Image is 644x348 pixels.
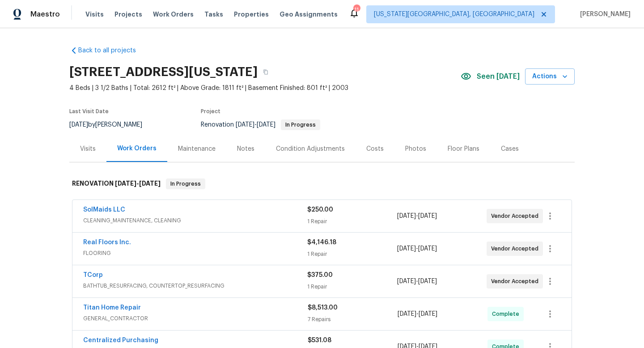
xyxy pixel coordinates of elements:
div: Photos [405,144,426,153]
span: [DATE] [397,246,416,252]
span: Renovation [201,122,320,128]
span: [DATE] [397,213,416,219]
span: Seen [DATE] [477,72,520,81]
span: [DATE] [257,122,275,128]
a: Centralized Purchasing [83,337,158,344]
div: 1 Repair [307,282,397,291]
div: RENOVATION [DATE]-[DATE]In Progress [69,170,575,198]
div: Costs [366,144,384,153]
span: Maestro [30,10,60,19]
span: In Progress [282,122,319,127]
span: Visits [85,10,104,19]
span: $250.00 [307,207,333,213]
span: [DATE] [139,180,161,187]
span: FLOORING [83,249,307,258]
span: In Progress [167,179,204,188]
span: - [397,244,437,253]
span: Project [201,109,220,114]
span: CLEANING_MAINTENANCE, CLEANING [83,216,307,225]
div: Visits [80,144,96,153]
span: Vendor Accepted [491,277,542,286]
a: Back to all projects [69,46,155,55]
span: Properties [234,10,269,19]
span: GENERAL_CONTRACTOR [83,314,308,323]
span: [DATE] [69,122,88,128]
span: 4 Beds | 3 1/2 Baths | Total: 2612 ft² | Above Grade: 1811 ft² | Basement Finished: 801 ft² | 2003 [69,84,461,93]
span: Actions [532,71,568,82]
span: [DATE] [115,180,136,187]
span: [DATE] [418,246,437,252]
span: - [397,277,437,286]
span: [DATE] [398,311,416,317]
div: 1 Repair [307,217,397,226]
span: [DATE] [236,122,254,128]
span: Projects [114,10,142,19]
span: - [115,180,161,187]
span: [PERSON_NAME] [576,10,631,19]
span: BATHTUB_RESURFACING, COUNTERTOP_RESURFACING [83,281,307,290]
span: $531.08 [308,337,331,344]
span: Complete [492,310,523,318]
div: Floor Plans [448,144,479,153]
span: Last Visit Date [69,109,109,114]
span: Work Orders [153,10,194,19]
div: 11 [353,5,360,14]
span: Tasks [204,11,223,17]
span: $8,513.00 [308,305,338,311]
span: Vendor Accepted [491,212,542,221]
a: Real Floors Inc. [83,239,131,246]
span: - [397,212,437,221]
div: 1 Repair [307,250,397,259]
span: [DATE] [418,213,437,219]
span: [DATE] [418,278,437,284]
span: [US_STATE][GEOGRAPHIC_DATA], [GEOGRAPHIC_DATA] [374,10,534,19]
a: SolMaids LLC [83,207,125,213]
span: $4,146.18 [307,239,336,246]
span: $375.00 [307,272,333,278]
div: Maintenance [178,144,216,153]
div: Cases [501,144,519,153]
span: Geo Assignments [280,10,338,19]
span: - [236,122,275,128]
button: Actions [525,68,575,85]
a: TCorp [83,272,103,278]
h2: [STREET_ADDRESS][US_STATE] [69,68,258,76]
span: [DATE] [397,278,416,284]
div: by [PERSON_NAME] [69,119,153,130]
div: Notes [237,144,254,153]
div: Condition Adjustments [276,144,345,153]
button: Copy Address [258,64,274,80]
div: Work Orders [117,144,157,153]
span: - [398,310,437,318]
div: 7 Repairs [308,315,398,324]
span: Vendor Accepted [491,244,542,253]
h6: RENOVATION [72,178,161,189]
a: Titan Home Repair [83,305,141,311]
span: [DATE] [419,311,437,317]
